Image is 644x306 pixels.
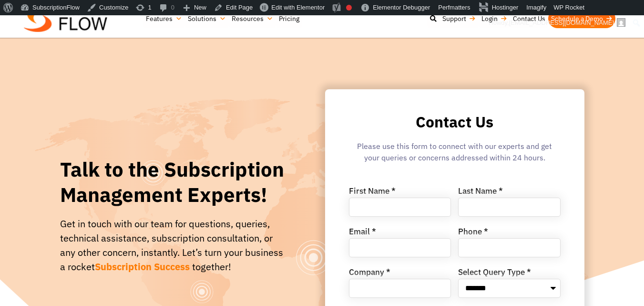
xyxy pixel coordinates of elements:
a: Pricing [276,9,302,28]
span: [EMAIL_ADDRESS][DOMAIN_NAME] [509,19,614,26]
a: Howdy, [485,15,629,31]
div: Get in touch with our team for questions, queries, technical assistance, subscription consultatio... [60,217,289,274]
label: Select Query Type * [458,268,531,279]
h1: Talk to the Subscription Management Experts! [60,157,289,207]
a: Features [143,9,185,28]
div: Please use this form to connect with our experts and get your queries or concerns addressed withi... [349,140,561,168]
label: Last Name * [458,187,503,198]
div: Focus keyphrase not set [346,5,352,11]
label: First Name * [349,187,396,198]
span: Subscription Success [95,260,190,273]
label: Email * [349,228,376,238]
a: Support [440,9,479,28]
label: Company * [349,268,390,279]
h2: Contact Us [349,113,561,131]
img: Subscriptionflow [24,7,107,32]
a: Solutions [185,9,229,28]
span: Edit with Elementor [271,4,325,11]
label: Phone * [458,228,488,238]
a: Login [479,9,510,28]
a: Resources [229,9,276,28]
